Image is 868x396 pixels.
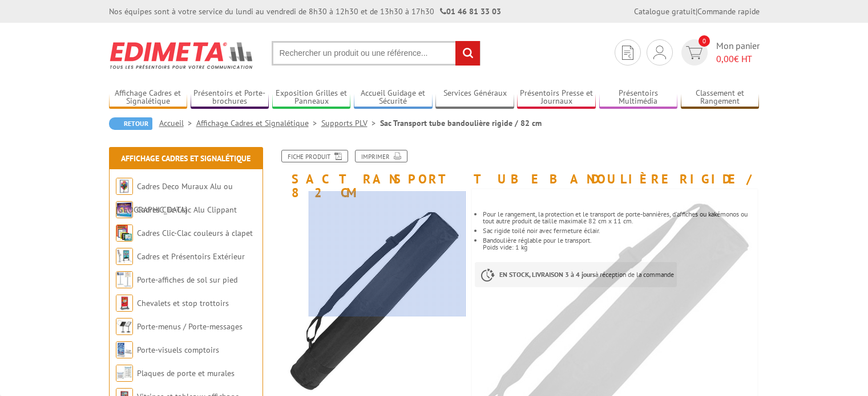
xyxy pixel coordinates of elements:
[116,365,133,382] img: Plaques de porte et murales
[716,52,760,66] span: € HT
[109,34,255,76] img: Edimeta
[137,251,245,262] a: Cadres et Présentoirs Extérieur
[137,368,235,378] a: Plaques de porte et murales
[116,248,133,265] img: Cadres et Présentoirs Extérieur
[281,150,348,162] a: Fiche produit
[699,35,710,47] span: 0
[653,46,666,59] img: devis rapide
[686,46,703,59] img: devis rapide
[116,318,133,335] img: Porte-menus / Porte-messages
[634,6,760,17] div: |
[380,117,542,129] li: Sac Transport tube bandoulière rigide / 82 cm
[137,228,253,238] a: Cadres Clic-Clac couleurs à clapet
[622,46,633,60] img: devis rapide
[716,39,760,66] span: Mon panier
[116,178,133,195] img: Cadres Deco Muraux Alu ou Bois
[440,6,501,17] strong: 01 46 81 33 03
[137,275,237,285] a: Porte-affiches de sol sur pied
[137,345,219,355] a: Porte-visuels comptoirs
[191,88,269,107] a: Présentoirs et Porte-brochures
[109,6,501,17] div: Nos équipes sont à votre service du lundi au vendredi de 8h30 à 12h30 et de 13h30 à 17h30
[321,118,380,128] a: Supports PLV
[634,6,696,17] a: Catalogue gratuit
[355,150,407,162] a: Imprimer
[116,295,133,312] img: Chevalets et stop trottoirs
[109,88,188,107] a: Affichage Cadres et Signalétique
[435,88,514,107] a: Services Généraux
[116,341,133,358] img: Porte-visuels comptoirs
[121,153,251,164] a: Affichage Cadres et Signalétique
[599,88,678,107] a: Présentoirs Multimédia
[716,53,734,64] span: 0,00
[697,6,760,17] a: Commande rapide
[517,88,596,107] a: Présentoirs Presse et Journaux
[679,39,760,66] a: devis rapide 0 Mon panier 0,00€ HT
[159,118,196,128] a: Accueil
[137,321,243,332] a: Porte-menus / Porte-messages
[116,181,233,215] a: Cadres Deco Muraux Alu ou [GEOGRAPHIC_DATA]
[116,271,133,288] img: Porte-affiches de sol sur pied
[116,224,133,242] img: Cadres Clic-Clac couleurs à clapet
[272,41,481,66] input: Rechercher un produit ou une référence...
[266,150,768,199] h1: Sac Transport tube bandoulière rigide / 82 cm
[196,118,321,128] a: Affichage Cadres et Signalétique
[137,298,229,308] a: Chevalets et stop trottoirs
[455,41,480,66] input: rechercher
[109,117,152,130] a: Retour
[137,205,237,215] a: Cadres Clic-Clac Alu Clippant
[354,88,433,107] a: Accueil Guidage et Sécurité
[272,88,351,107] a: Exposition Grilles et Panneaux
[681,88,760,107] a: Classement et Rangement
